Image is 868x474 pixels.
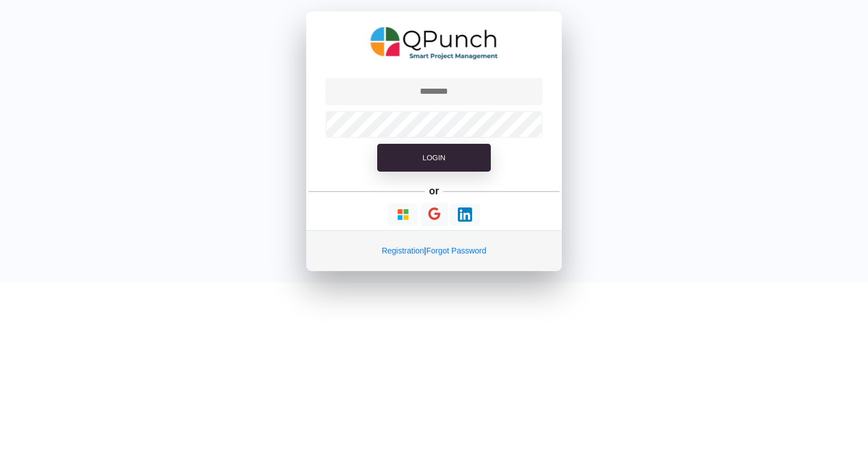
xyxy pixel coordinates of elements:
button: Continue With Google [420,203,448,226]
div: | [306,230,562,271]
button: Login [377,144,491,172]
img: QPunch [370,23,498,64]
img: Loading... [396,207,410,222]
button: Continue With LinkedIn [450,203,480,226]
img: Loading... [458,207,472,222]
h5: or [427,183,441,199]
span: Login [423,153,445,162]
button: Continue With Microsoft Azure [388,203,418,226]
a: Forgot Password [426,246,486,255]
a: Registration [382,246,424,255]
